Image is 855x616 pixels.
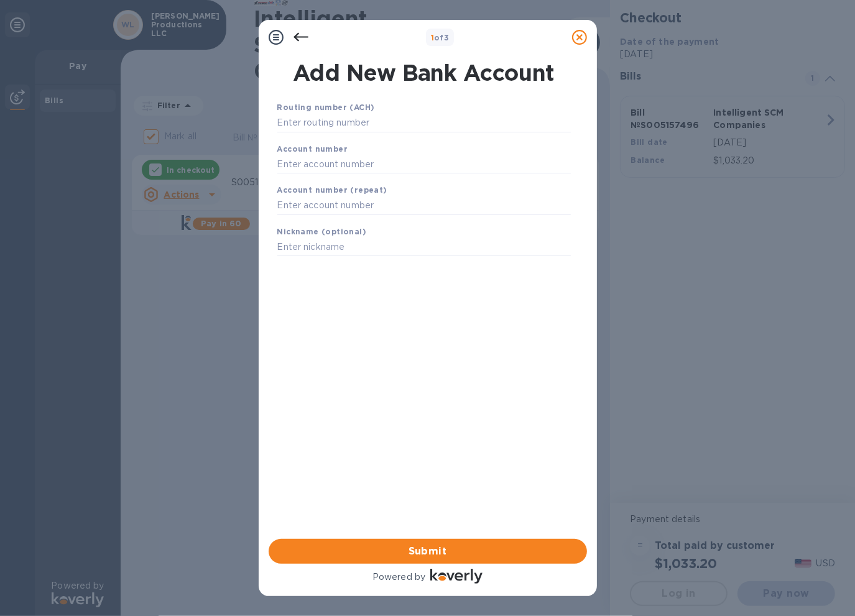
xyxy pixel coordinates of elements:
[277,155,571,173] input: Enter account number
[277,114,571,132] input: Enter routing number
[277,227,367,236] b: Nickname (optional)
[431,33,450,42] b: of 3
[277,144,348,154] b: Account number
[277,196,571,215] input: Enter account number
[277,238,571,257] input: Enter nickname
[277,103,375,112] b: Routing number (ACH)
[430,569,483,584] img: Logo
[279,544,577,559] span: Submit
[269,539,587,564] button: Submit
[372,571,425,584] p: Powered by
[270,60,578,86] h1: Add New Bank Account
[277,185,387,195] b: Account number (repeat)
[431,33,434,42] span: 1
